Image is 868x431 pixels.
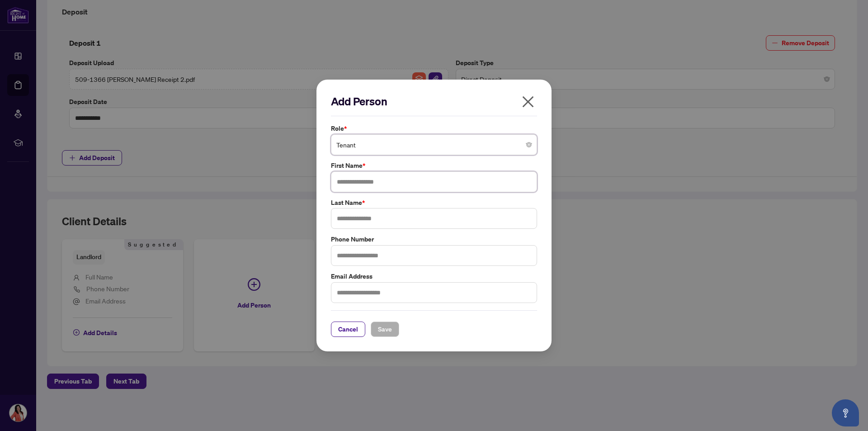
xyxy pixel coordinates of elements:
label: Role [331,123,537,133]
h2: Add Person [331,94,537,109]
span: Tenant [336,136,532,153]
span: Cancel [338,322,358,336]
button: Save [371,322,399,337]
label: Email Address [331,271,537,281]
label: Phone Number [331,234,537,244]
span: close-circle [526,142,532,147]
label: Last Name [331,198,537,208]
span: close [521,95,535,109]
button: Cancel [331,322,365,337]
button: Open asap [832,399,859,426]
label: First Name [331,161,537,171]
